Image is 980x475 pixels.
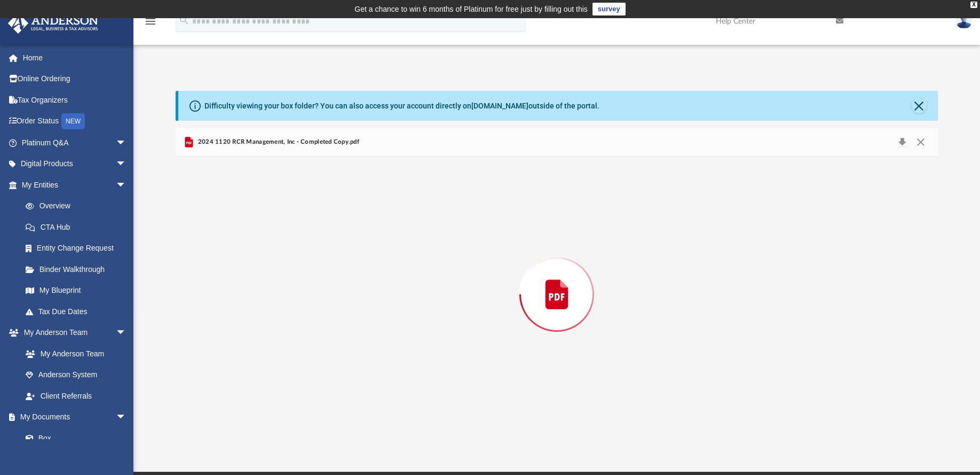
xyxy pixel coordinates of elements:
a: CTA Hub [15,216,143,238]
div: Get a chance to win 6 months of Platinum for free just by filling out this [354,3,588,15]
span: arrow_drop_down [116,174,137,196]
a: Home [7,47,143,68]
a: Order StatusNEW [7,111,143,133]
div: NEW [61,113,85,129]
span: arrow_drop_down [116,407,137,429]
a: Tax Due Dates [15,301,143,322]
button: Download [892,135,912,150]
a: Binder Walkthrough [15,259,143,280]
span: arrow_drop_down [116,132,137,154]
a: Platinum Q&Aarrow_drop_down [7,132,143,153]
a: My Anderson Teamarrow_drop_down [7,322,137,344]
span: 2024 1120 RCR Management, Inc - Completed Copy.pdf [195,137,359,147]
div: close [970,2,977,8]
a: menu [144,20,157,28]
a: survey [592,3,626,15]
div: Preview [176,128,937,432]
i: search [178,14,190,26]
div: Difficulty viewing your box folder? You can also access your account directly on outside of the p... [204,100,599,112]
i: menu [144,15,157,28]
a: Online Ordering [7,68,143,90]
a: Anderson System [15,364,137,386]
button: Close [912,98,927,113]
span: arrow_drop_down [116,153,137,175]
a: Digital Productsarrow_drop_down [7,153,143,175]
img: Anderson Advisors Platinum Portal [5,13,101,34]
button: Close [911,135,930,150]
a: Tax Organizers [7,89,143,111]
a: [DOMAIN_NAME] [471,102,528,110]
a: My Blueprint [15,280,137,301]
span: arrow_drop_down [116,322,137,344]
a: Overview [15,196,143,217]
a: My Anderson Team [15,343,132,364]
a: Box [15,427,132,449]
a: My Documentsarrow_drop_down [7,407,137,428]
a: My Entitiesarrow_drop_down [7,174,143,196]
img: User Pic [956,13,972,29]
a: Entity Change Request [15,238,143,259]
a: Client Referrals [15,385,137,407]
